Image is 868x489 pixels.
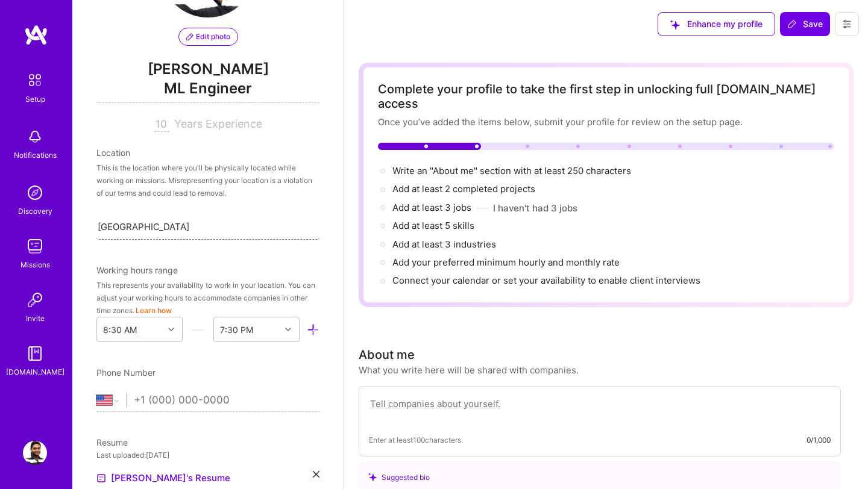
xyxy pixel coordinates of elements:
[186,31,230,42] span: Edit photo
[96,449,319,461] div: Last uploaded: [DATE]
[96,367,156,378] span: Phone Number
[392,183,535,195] span: Add at least 2 completed projects
[392,257,620,268] span: Add your preferred minimum hourly and monthly rate
[25,93,45,105] div: Setup
[23,288,47,312] img: Invite
[378,116,834,128] div: Once you’ve added the items below, submit your profile for review on the setup page.
[780,12,830,36] button: Save
[392,275,700,286] span: Connect your calendar or set your availability to enable client interviews
[20,441,50,465] a: User Avatar
[392,238,496,250] span: Add at least 3 industries
[96,279,319,317] div: This represents your availability to work in your location. You can adjust your working hours to ...
[18,205,52,217] div: Discovery
[23,234,47,258] img: teamwork
[192,323,204,336] i: icon HorizontalInLineDivider
[96,60,319,78] span: [PERSON_NAME]
[807,434,831,446] div: 0/1,000
[22,67,48,93] img: setup
[178,28,238,46] button: Edit photo
[23,125,47,149] img: bell
[392,220,474,231] span: Add at least 5 skills
[392,165,634,176] span: Write an "About me" section with at least 250 characters
[23,341,47,366] img: guide book
[359,364,579,376] div: What you write here will be shared with companies.
[787,18,823,30] span: Save
[6,366,64,378] div: [DOMAIN_NAME]
[493,202,577,214] button: I haven't had 3 jobs
[174,117,262,130] span: Years Experience
[285,326,291,332] i: icon Chevron
[369,434,463,446] span: Enter at least 100 characters.
[20,258,50,271] div: Missions
[103,323,137,336] div: 8:30 AM
[368,471,831,484] div: Suggested bio
[96,161,319,199] div: This is the location where you'll be physically located while working on missions. Misrepresentin...
[96,78,319,103] span: ML Engineer
[392,202,471,213] span: Add at least 3 jobs
[359,346,415,364] div: About me
[14,149,57,161] div: Notifications
[313,471,319,478] i: icon Close
[96,265,178,275] span: Working hours range
[220,323,253,336] div: 7:30 PM
[98,220,189,233] div: [GEOGRAPHIC_DATA]
[96,437,128,447] span: Resume
[378,82,834,111] div: Complete your profile to take the first step in unlocking full [DOMAIN_NAME] access
[23,181,47,205] img: discovery
[134,383,319,418] input: +1 (000) 000-0000
[168,326,174,332] i: icon Chevron
[136,304,172,317] button: Learn how
[96,473,106,483] img: Resume
[24,24,48,46] img: logo
[96,471,230,485] a: [PERSON_NAME]'s Resume
[368,473,377,481] i: icon SuggestedTeams
[186,33,193,40] i: icon PencilPurple
[23,441,47,465] img: User Avatar
[26,312,45,325] div: Invite
[154,117,169,132] input: XX
[96,146,319,159] div: Location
